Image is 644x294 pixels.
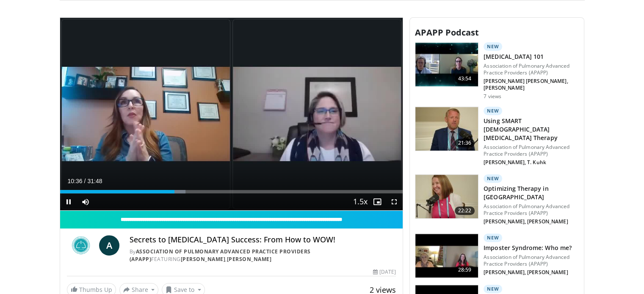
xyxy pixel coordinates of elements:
p: New [484,107,502,115]
a: [PERSON_NAME] [181,256,226,263]
video-js: Video Player [60,18,403,211]
img: fa10aef4-8ec7-44c0-b5bf-9ebd33d272da.150x105_q85_crop-smart_upscale.jpg [415,107,478,151]
img: 0af2c90b-4681-4e3e-8191-b0c92586141a.150x105_q85_crop-smart_upscale.jpg [415,175,478,219]
p: New [484,42,502,51]
p: [PERSON_NAME], T. Kuhk [484,159,579,166]
p: New [484,234,502,242]
p: [PERSON_NAME] [PERSON_NAME], [PERSON_NAME] [484,78,579,91]
p: Association of Pulmonary Advanced Practice Providers (APAPP) [484,203,579,217]
button: Enable picture-in-picture mode [369,193,386,210]
img: Association of Pulmonary Advanced Practice Providers (APAPP) [67,235,96,256]
h3: Imposter Syndrome: Who me? [484,244,579,252]
p: Association of Pulmonary Advanced Practice Providers (APAPP) [484,63,579,76]
button: Fullscreen [386,193,403,210]
span: APAPP Podcast [415,27,479,38]
div: By FEATURING , [130,248,396,263]
div: [DATE] [373,268,396,276]
h3: Optimizing Therapy in [GEOGRAPHIC_DATA] [484,184,579,201]
a: 28:59 New Imposter Syndrome: Who me? Association of Pulmonary Advanced Practice Providers (APAPP)... [415,234,579,278]
p: [PERSON_NAME], [PERSON_NAME] [484,218,579,225]
span: 43:54 [455,74,475,83]
p: Association of Pulmonary Advanced Practice Providers (APAPP) [484,144,579,157]
div: Progress Bar [60,190,403,193]
img: 6224b7a6-aa49-4340-8ac7-7f53c02bf27b.150x105_q85_crop-smart_upscale.jpg [415,43,478,87]
p: Association of Pulmonary Advanced Practice Providers (APAPP) [484,254,579,267]
span: 21:36 [455,139,475,147]
button: Pause [60,193,77,210]
a: Association of Pulmonary Advanced Practice Providers (APAPP) [130,248,311,263]
h3: Using SMART [DEMOGRAPHIC_DATA] [MEDICAL_DATA] Therapy [484,117,579,142]
h3: [MEDICAL_DATA] 101 [484,52,579,61]
h4: Secrets to [MEDICAL_DATA] Success: From How to WOW! [130,235,396,245]
span: 10:36 [68,178,83,184]
p: New [484,285,502,293]
span: 28:59 [455,266,475,274]
p: [PERSON_NAME], [PERSON_NAME] [484,269,579,276]
a: 21:36 New Using SMART [DEMOGRAPHIC_DATA] [MEDICAL_DATA] Therapy Association of Pulmonary Advanced... [415,107,579,168]
p: New [484,174,502,183]
button: Playback Rate [352,193,369,210]
a: 43:54 New [MEDICAL_DATA] 101 Association of Pulmonary Advanced Practice Providers (APAPP) [PERSON... [415,42,579,100]
a: [PERSON_NAME] [227,256,272,263]
a: 22:22 New Optimizing Therapy in [GEOGRAPHIC_DATA] Association of Pulmonary Advanced Practice Prov... [415,174,579,227]
span: 22:22 [455,206,475,215]
img: 126e1953-bb1b-4c47-93ef-6ba5c7e9f411.150x105_q85_crop-smart_upscale.jpg [415,234,478,278]
span: / [84,178,86,184]
a: A [99,235,119,256]
span: 31:48 [87,178,102,184]
button: Mute [77,193,94,210]
p: 7 views [484,93,501,100]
